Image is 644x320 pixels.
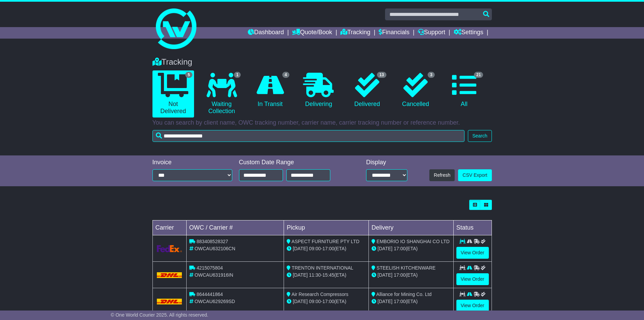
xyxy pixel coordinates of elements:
img: DHL.png [157,272,182,278]
a: CSV Export [458,169,492,181]
span: 883408528327 [196,239,228,244]
a: 4 In Transit [249,70,291,110]
span: 09:00 [309,246,321,251]
span: 17:00 [394,299,406,304]
a: View Order [456,273,489,285]
span: 09:00 [309,299,321,304]
span: 8644441864 [196,292,223,297]
span: 17:00 [323,299,334,304]
td: Pickup [284,220,369,235]
div: Custom Date Range [239,159,348,166]
a: 21 All [443,70,485,110]
a: 3 Cancelled [395,70,436,110]
a: 13 Delivered [346,70,388,110]
span: © One World Courier 2025. All rights reserved. [111,312,209,318]
a: Tracking [340,27,370,39]
p: You can search by client name, OWC tracking number, carrier name, carrier tracking number or refe... [152,119,492,127]
span: [DATE] [378,299,392,304]
a: 1 Waiting Collection [201,70,242,118]
a: View Order [456,300,489,312]
td: Delivery [368,220,453,235]
div: Display [366,159,407,166]
span: 4215075804 [196,265,223,271]
span: TRENTON INTERNATIONAL [292,265,353,271]
span: EMBORIO IO SHANGHAI CO LTD [377,239,450,244]
div: Tracking [149,57,495,67]
a: View Order [456,247,489,259]
div: - (ETA) [287,272,366,279]
div: Invoice [152,159,232,166]
span: ASPECT FURNITURE PTY LTD [291,239,359,244]
a: Financials [379,27,409,39]
a: Dashboard [248,27,284,39]
div: - (ETA) [287,245,366,252]
a: Delivering [298,70,339,110]
span: OWCAU632106CN [194,246,235,251]
div: (ETA) [372,272,451,279]
span: STEELISH KITCHENWARE [377,265,436,271]
span: [DATE] [293,272,308,278]
span: [DATE] [378,272,392,278]
button: Search [468,130,492,142]
span: [DATE] [293,246,308,251]
td: OWC / Carrier # [186,220,284,235]
a: Settings [454,27,483,39]
span: Alliance for Mining Co. Ltd [376,292,431,297]
span: OWCAU629269SD [194,299,235,304]
div: (ETA) [372,298,451,305]
td: Status [453,220,492,235]
a: Support [418,27,445,39]
span: 15:45 [323,272,334,278]
span: 17:00 [323,246,334,251]
span: OWCAU631916IN [194,272,233,278]
span: 13 [377,72,386,78]
button: Refresh [429,169,455,181]
div: - (ETA) [287,298,366,305]
td: Carrier [152,220,186,235]
span: [DATE] [378,246,392,251]
a: Quote/Book [292,27,332,39]
img: DHL.png [157,299,182,304]
span: 11:30 [309,272,321,278]
span: 3 [428,72,435,78]
span: 17:00 [394,272,406,278]
span: Air Research Compressors [291,292,348,297]
img: GetCarrierServiceLogo [157,245,182,252]
span: 21 [474,72,483,78]
span: 1 [234,72,241,78]
span: [DATE] [293,299,308,304]
a: 5 Not Delivered [152,70,194,118]
span: 4 [282,72,289,78]
div: (ETA) [372,245,451,252]
span: 17:00 [394,246,406,251]
span: 5 [185,72,192,78]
